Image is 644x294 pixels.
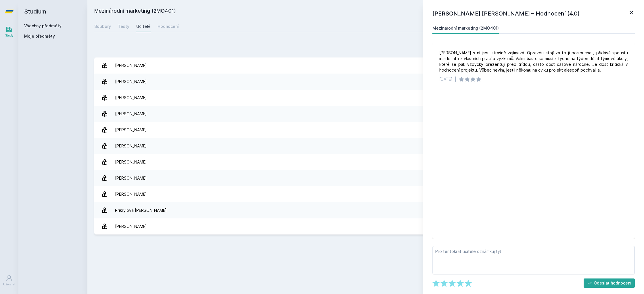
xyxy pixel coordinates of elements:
a: [PERSON_NAME] 2 hodnocení 5.0 [94,218,637,235]
a: [PERSON_NAME] 1 hodnocení 5.0 [94,170,637,186]
a: Všechny předměty [24,23,62,28]
div: [PERSON_NAME] [115,60,147,71]
a: [PERSON_NAME] 3 hodnocení 3.3 [94,57,637,74]
div: | [455,76,456,82]
div: [PERSON_NAME] s ní jsou strašně zajímavá. Opravdu stojí za to ji poslouchat, přidává spoustu insi... [439,50,628,73]
div: Hodnocení [158,24,179,29]
div: [PERSON_NAME] [115,76,147,87]
a: [PERSON_NAME] 3 hodnocení 5.0 [94,186,637,202]
a: Study [1,23,17,41]
div: [PERSON_NAME] [115,108,147,120]
a: [PERSON_NAME] 3 hodnocení 3.3 [94,154,637,170]
a: Hodnocení [158,21,179,32]
div: [PERSON_NAME] [115,189,147,200]
a: Přikrylová [PERSON_NAME] 1 hodnocení 5.0 [94,202,637,218]
div: Testy [118,24,129,29]
a: [PERSON_NAME] 6 hodnocení 3.2 [94,122,637,138]
span: Moje předměty [24,33,55,39]
div: [PERSON_NAME] [115,124,147,136]
a: Soubory [94,21,111,32]
div: Study [5,33,14,38]
div: Soubory [94,24,111,29]
h2: Mezinárodní marketing (2MO401) [94,7,573,16]
div: [PERSON_NAME] [115,156,147,168]
a: [PERSON_NAME] 2 hodnocení 3.0 [94,138,637,154]
a: [PERSON_NAME] 1 hodnocení 4.0 [94,74,637,90]
div: [PERSON_NAME] [115,172,147,184]
div: Uživatel [3,282,15,287]
a: [PERSON_NAME] 5 hodnocení 4.4 [94,90,637,106]
div: [PERSON_NAME] [115,92,147,103]
div: [DATE] [439,76,453,82]
div: [PERSON_NAME] [115,140,147,152]
div: Přikrylová [PERSON_NAME] [115,205,167,216]
a: [PERSON_NAME] 1 hodnocení 5.0 [94,106,637,122]
a: Testy [118,21,129,32]
a: Uživatel [1,272,17,289]
div: [PERSON_NAME] [115,221,147,232]
a: Učitelé [136,21,151,32]
div: Učitelé [136,24,151,29]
